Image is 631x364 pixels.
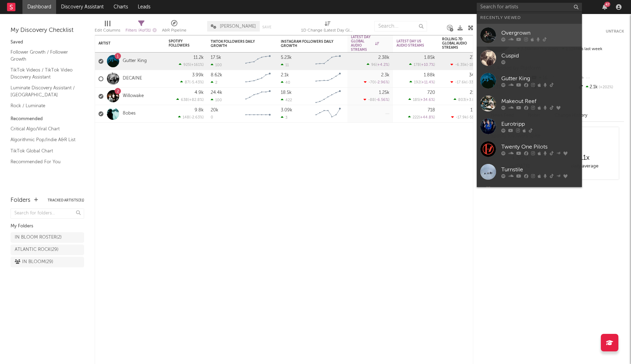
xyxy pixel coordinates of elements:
div: Spotify Followers [169,39,193,48]
a: Overgrown [477,24,582,47]
div: 21.6k [470,90,481,95]
button: Tracked Artists(31) [48,199,84,202]
div: Overgrown [501,29,578,37]
div: Edit Columns [95,26,120,35]
div: ( ) [451,115,481,119]
div: IN BLOOM ROSTER ( 2 ) [15,233,62,242]
div: 100 [211,63,222,67]
div: Recommended [11,115,84,123]
div: ( ) [367,62,389,67]
span: -6.35k [455,63,467,67]
span: 925 [183,63,190,67]
div: Filters(4 of 31) [125,18,157,38]
span: -51.2 % [468,116,480,119]
div: Latest Day Global Audio Streams [351,35,379,52]
a: 8obes [123,111,136,117]
span: 96 [371,63,376,67]
div: ( ) [450,80,481,84]
span: +3.85 % [466,98,480,102]
span: +10.7 % [421,63,434,67]
span: +4.2 % [377,63,388,67]
a: Recommended For You [11,158,77,166]
a: Twenty One Pilots [477,138,582,160]
div: 24.4k [211,90,222,95]
span: -18.7 % [468,63,480,67]
div: 9.8k [195,108,204,112]
div: 422 [281,98,292,102]
span: +44.8 % [420,116,434,119]
div: ATLANTIC ROCK ( 29 ) [15,246,59,254]
div: 2 [211,80,217,85]
a: IN BLOOM ROSTER(2) [11,232,84,243]
button: Save [262,25,271,29]
div: 5.23k [281,55,292,60]
div: 18.5k [281,90,292,95]
div: 47 [604,2,610,7]
div: 2.3k [381,73,389,77]
div: Recently Viewed [480,14,578,22]
div: TikTok Followers Daily Growth [211,40,263,48]
span: ( 4 of 31 ) [138,29,151,33]
div: daily average [552,162,617,171]
div: ( ) [179,62,204,67]
div: Twenty One Pilots [501,143,578,151]
input: Search... [374,21,427,32]
div: 17.1k [470,108,481,112]
div: 3 [281,115,287,120]
span: -2.63 % [190,116,203,119]
div: 27.7k [470,55,481,60]
input: Search for artists [477,3,582,12]
a: Cuspid [477,47,582,69]
a: IN BLOOM(29) [11,257,84,267]
span: 222 [413,116,419,119]
div: ( ) [178,115,204,119]
a: TikTok Global Chart [11,147,77,155]
div: ( ) [454,97,481,102]
span: 87 [185,81,189,84]
span: +82.8 % [189,98,203,102]
span: +202 % [598,85,613,89]
div: Cuspid [501,51,578,60]
span: -5.43 % [190,81,203,84]
div: 11.2k [194,55,204,60]
div: 100 [211,98,222,102]
a: Rock / Luminate [11,102,77,110]
div: 17.5k [211,55,221,60]
div: 2.38k [378,55,389,60]
a: Turnstile [477,160,582,183]
div: 2.1k [577,83,624,92]
div: 0 [211,116,213,119]
a: Trivium [477,183,582,206]
svg: Chart title [312,53,344,70]
svg: Chart title [312,105,344,123]
a: Gutter King [123,58,147,64]
span: [PERSON_NAME] [220,24,256,29]
svg: Chart title [242,88,274,105]
div: ( ) [409,80,435,84]
div: ( ) [408,97,435,102]
span: +11.4 % [421,81,434,84]
div: ( ) [364,80,389,84]
div: ( ) [409,62,435,67]
a: Makeout Reef [477,92,582,115]
a: Willowake [123,93,144,99]
span: -17.9k [456,116,467,119]
div: Latest Day US Audio Streams [396,39,425,48]
a: Eurotripp [477,115,582,138]
input: Search for folders... [11,208,84,219]
div: Eurotripp [501,120,578,128]
a: TikTok Videos / TikTok Video Discovery Assistant [11,66,77,81]
div: Artist [99,41,151,46]
span: -2.96 % [376,81,388,84]
span: 148 [183,116,189,119]
div: 718 [428,108,435,112]
div: 20k [211,108,218,112]
a: Critical Algo/Viral Chart [11,125,77,133]
span: 192 [414,81,420,84]
div: 3.99k [192,73,204,77]
div: ( ) [364,97,389,102]
div: ( ) [176,97,204,102]
div: Instagram Followers Daily Growth [281,40,333,48]
a: Luminate Discovery Assistant / [GEOGRAPHIC_DATA] [11,84,77,98]
div: My Folders [11,222,84,231]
